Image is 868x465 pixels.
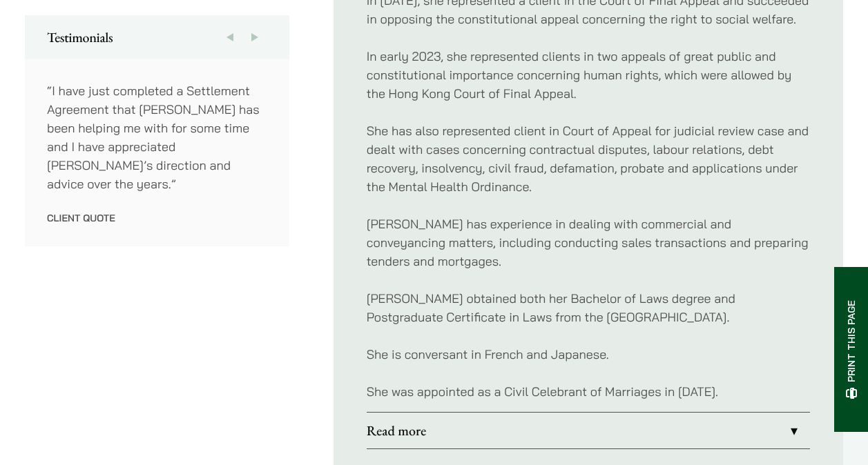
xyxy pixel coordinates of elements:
a: Read more [367,413,810,448]
p: She is conversant in French and Japanese. [367,345,810,364]
h2: Testimonials [47,29,267,46]
p: “I have just completed a Settlement Agreement that [PERSON_NAME] has been helping me with for som... [47,81,267,193]
p: In early 2023, she represented clients in two appeals of great public and constitutional importan... [367,47,810,103]
p: She has also represented client in Court of Appeal for judicial review case and dealt with cases ... [367,121,810,196]
p: Client Quote [47,212,267,224]
button: Previous [218,15,242,59]
p: [PERSON_NAME] has experience in dealing with commercial and conveyancing matters, including condu... [367,215,810,270]
button: Next [242,15,267,59]
p: She was appointed as a Civil Celebrant of Marriages in [DATE]. [367,382,810,401]
p: [PERSON_NAME] obtained both her Bachelor of Laws degree and Postgraduate Certificate in Laws from... [367,289,810,326]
